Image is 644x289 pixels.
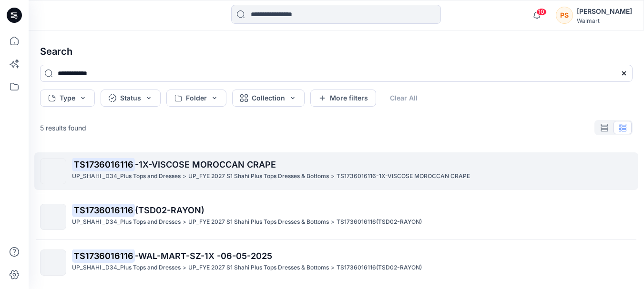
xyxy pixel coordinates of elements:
mark: TS1736016116 [72,249,135,262]
p: TS1736016116-1X-VISCOSE MOROCCAN CRAPE [337,171,470,181]
div: Walmart [577,17,632,24]
p: TS1736016116(TSD02-RAYON) [337,263,422,273]
p: > [183,217,186,227]
button: Type [40,90,95,107]
button: Status [101,90,161,107]
p: UP_SHAHI _D34_Plus Tops and Dresses [72,263,181,273]
span: -1X-VISCOSE MOROCCAN CRAPE [135,159,276,169]
p: > [183,263,186,273]
span: -WAL-MART-SZ-1X -06-05-2025 [135,251,272,261]
span: (TSD02-RAYON) [135,205,204,215]
p: TS1736016116(TSD02-RAYON) [337,217,422,227]
div: PS [556,7,573,24]
p: UP_SHAHI _D34_Plus Tops and Dresses [72,217,181,227]
p: > [183,171,186,181]
p: UP_FYE 2027 S1 Shahi Plus Tops Dresses & Bottoms [188,217,329,227]
p: 5 results found [40,123,86,133]
a: TS1736016116-1X-VISCOSE MOROCCAN CRAPEUP_SHAHI _D34_Plus Tops and Dresses>UP_FYE 2027 S1 Shahi Pl... [34,152,638,190]
button: Collection [232,90,305,107]
p: UP_SHAHI _D34_Plus Tops and Dresses [72,171,181,181]
p: UP_FYE 2027 S1 Shahi Plus Tops Dresses & Bottoms [188,171,329,181]
p: > [331,263,335,273]
mark: TS1736016116 [72,158,135,171]
div: [PERSON_NAME] [577,6,632,17]
a: TS1736016116-WAL-MART-SZ-1X -06-05-2025UP_SHAHI _D34_Plus Tops and Dresses>UP_FYE 2027 S1 Shahi P... [34,244,638,281]
h4: Search [32,38,640,65]
mark: TS1736016116 [72,203,135,217]
a: TS1736016116(TSD02-RAYON)UP_SHAHI _D34_Plus Tops and Dresses>UP_FYE 2027 S1 Shahi Plus Tops Dress... [34,198,638,236]
span: 10 [536,8,547,16]
button: Folder [166,90,226,107]
p: > [331,171,335,181]
p: UP_FYE 2027 S1 Shahi Plus Tops Dresses & Bottoms [188,263,329,273]
p: > [331,217,335,227]
button: More filters [310,90,376,107]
